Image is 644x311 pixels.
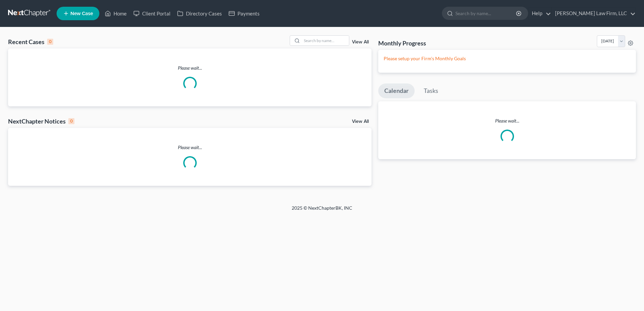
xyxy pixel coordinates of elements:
div: 0 [47,39,53,45]
a: [PERSON_NAME] Law Firm, LLC [552,7,636,20]
a: Client Portal [130,7,174,20]
a: Tasks [418,83,444,98]
p: Please setup your Firm's Monthly Goals [384,55,631,62]
p: Please wait... [8,144,372,151]
div: Recent Cases [8,38,53,46]
a: Payments [225,7,263,20]
a: View All [352,119,369,124]
div: 0 [68,118,74,124]
a: View All [352,40,369,44]
a: Calendar [378,83,415,98]
a: Home [101,7,130,20]
input: Search by name... [302,36,349,45]
h3: Monthly Progress [378,39,426,47]
div: 2025 © NextChapterBK, INC [130,205,514,217]
span: New Case [70,11,93,16]
a: Help [528,7,551,20]
input: Search by name... [455,7,517,20]
p: Please wait... [378,117,636,124]
div: NextChapter Notices [8,117,74,125]
a: Directory Cases [174,7,225,20]
p: Please wait... [8,65,372,71]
